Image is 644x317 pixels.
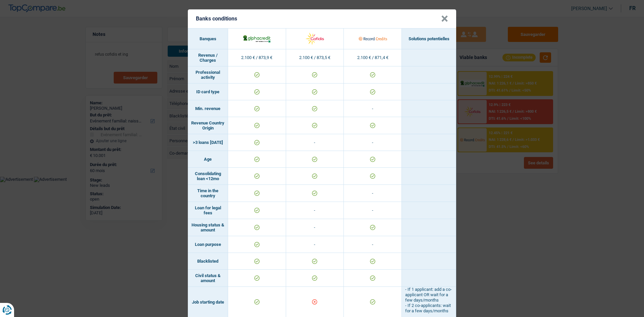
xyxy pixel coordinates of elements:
[344,236,402,253] td: -
[301,32,329,46] img: Cofidis
[188,236,228,253] td: Loan purpose
[286,236,344,253] td: -
[286,202,344,219] td: -
[344,185,402,202] td: -
[188,219,228,236] td: Housing status & amount
[188,202,228,219] td: Loan for legal fees
[188,185,228,202] td: Time in the country
[344,202,402,219] td: -
[359,32,387,46] img: Record Credits
[441,15,448,22] button: Close
[344,134,402,151] td: -
[188,134,228,151] td: >3 loans [DATE]
[402,29,456,49] th: Solutions potentielles
[188,49,228,66] td: Revenus / Charges
[286,219,344,236] td: -
[188,29,228,49] th: Banques
[188,84,228,100] td: ID card type
[344,49,402,66] td: 2.100 € / 871,4 €
[344,100,402,117] td: -
[243,34,271,43] img: AlphaCredit
[188,151,228,168] td: Age
[188,66,228,84] td: Professional activity
[286,49,344,66] td: 2.100 € / 873,5 €
[188,100,228,117] td: Min. revenue
[286,134,344,151] td: -
[188,253,228,270] td: Blacklisted
[188,270,228,287] td: Civil status & amount
[188,168,228,185] td: Consolidating loan <12mo
[228,49,286,66] td: 2.100 € / 873,9 €
[196,15,237,22] h5: Banks conditions
[188,117,228,134] td: Revenue Country Origin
